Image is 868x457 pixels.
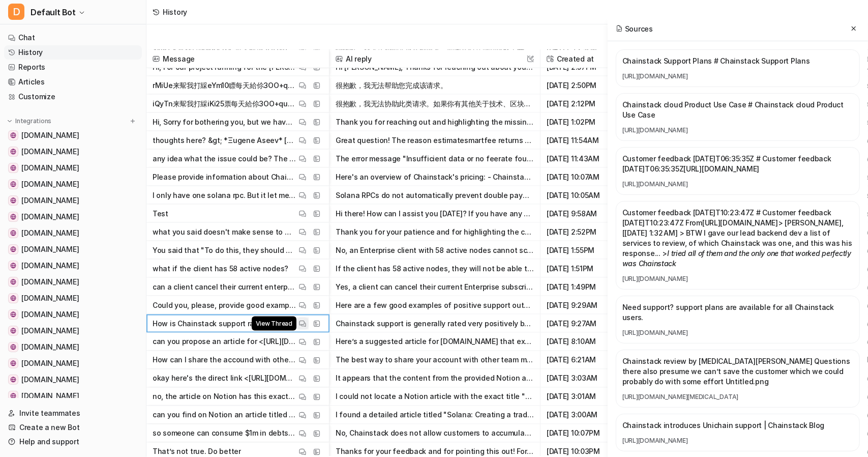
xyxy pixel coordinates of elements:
[153,76,296,95] p: rMiUe来幚我打綵eYm10瞟每天給伱3OO+qun1040984983
[21,309,79,320] span: [DOMAIN_NAME]
[336,223,534,241] button: Thank you for your patience and for highlighting the confusion. Here’s the clarification based on...
[622,208,853,269] p: Customer feedback [DATE]T10:23:47Z # Customer feedback [DATE]T10:23:47Z From > [PERSON_NAME], [[D...
[10,377,16,383] img: nimbus.guide
[153,315,296,333] p: How is Chainstack support rated in general?
[10,197,16,204] img: hyperliquid.gitbook.io
[545,223,627,241] span: [DATE] 2:52PM
[545,95,627,113] span: [DATE] 2:12PM
[622,275,853,283] a: [URL][DOMAIN_NAME]
[336,333,534,351] button: Here’s a suggested article for [DOMAIN_NAME] that explains billing charge thresholds for customer...
[622,249,851,268] em: I tried all of them and the only one that worked perfectly was Chainstack
[4,307,142,322] a: docs.arbitrum.io[DOMAIN_NAME]
[622,329,853,337] a: [URL][DOMAIN_NAME]
[4,226,142,240] a: docs.erigon.tech[DOMAIN_NAME]
[336,260,534,278] button: If the client has 58 active nodes, they will not be able to downgrade from the Enterprise plan to...
[31,5,76,19] span: Default Bot
[4,389,142,403] a: developer.bitcoin.org[DOMAIN_NAME]
[10,181,16,187] img: ethereum.org
[10,149,16,155] img: chainstack.com
[153,369,296,388] p: okay here's the direct link <[URL][DOMAIN_NAME]>
[21,179,79,189] span: [DOMAIN_NAME]
[4,161,142,175] a: solana.com[DOMAIN_NAME]
[153,150,296,168] p: any idea what the issue could be? The customer is trying to use Bitcoin testnet4 node &gt; facing...
[21,261,79,271] span: [DOMAIN_NAME]
[702,218,778,227] a: [URL][DOMAIN_NAME]
[4,116,54,126] button: Integrations
[336,150,534,168] button: The error message "Insufficient data or no feerate found" from the Bitcoin testnet4 node when cal...
[10,214,16,220] img: docs.ton.org
[153,186,296,205] p: I only have one solana rpc. But it let me pay twice. Why?
[10,328,16,334] img: docs.sui.io
[153,406,296,424] p: can you find on Notion an article titled How to build a Solana trading bot and review it for accu...
[545,315,627,333] span: [DATE] 9:27AM
[336,131,534,150] button: Great question! The reason estimatesmartfee returns a result only for [7] and not for lower numbe...
[336,168,534,186] button: Here's an overview of Chainstack's pricing: - Chainstack offers several plans to fit different ne...
[336,205,534,223] button: Hi there! How can I assist you [DATE]? If you have any questions or need help, just let me know.
[336,388,534,406] button: I could not locate a Notion article with the exact title "How to build a Solana trading bot" in t...
[4,356,142,370] a: aptos.dev[DOMAIN_NAME]
[153,205,168,223] p: Test
[622,302,853,323] p: Need support? support plans are available for all Chainstack users.
[336,315,534,333] button: Chainstack support is generally rated very positively by users. Customer feedback highlights that...
[10,165,16,171] img: solana.com
[153,95,296,113] p: iQyTn来幚我打綵iKi25票每天給伱3OO+qun1015075978
[252,317,296,331] span: View Thread
[4,177,142,191] a: ethereum.org[DOMAIN_NAME]
[4,275,142,289] a: geth.ethereum.org[DOMAIN_NAME]
[616,23,653,34] h2: Sources
[336,186,534,205] button: Solana RPCs do not automatically prevent double payments if the same transaction is submitted mor...
[545,150,627,168] span: [DATE] 11:43AM
[336,369,534,388] button: It appears that the content from the provided Notion article, "How to build a Solana trading bot,...
[4,291,142,305] a: docs.polygon.technology[DOMAIN_NAME]
[336,406,534,424] button: I found a detailed article titled "Solana: Creating a trading and sniping [DOMAIN_NAME] bot" that...
[21,293,79,303] span: [DOMAIN_NAME]
[4,145,142,159] a: chainstack.com[DOMAIN_NAME]
[545,388,627,406] span: [DATE] 3:01AM
[10,263,16,269] img: developers.tron.network
[545,406,627,424] span: [DATE] 3:00AM
[336,278,534,296] button: Yes, a client can cancel their current Enterprise subscription set to renew next week and continu...
[153,260,288,278] p: what if the client has 58 active nodes?
[10,230,16,236] img: docs.erigon.tech
[10,295,16,301] img: docs.polygon.technology
[153,388,296,406] p: no, the article on Notion has this exact title "How to build a Solana trading bot"
[622,180,853,188] a: [URL][DOMAIN_NAME]
[545,168,627,186] span: [DATE] 10:07AM
[10,246,16,252] img: reth.rs
[4,60,142,74] a: Reports
[10,279,16,285] img: geth.ethereum.org
[153,113,296,131] p: Hi, Sorry for bothering you, but we have detected that property timeboosted is also missing. Wait...
[153,278,296,296] p: can a client cancel their current enterprise subscription that is going to renew next week, and k...
[545,50,627,68] span: Created at
[4,259,142,273] a: developers.tron.network[DOMAIN_NAME]
[4,340,142,354] a: docs.optimism.io[DOMAIN_NAME]
[334,50,536,68] span: AI reply
[163,7,187,17] div: History
[622,420,853,431] p: Chainstack introduces Unichain support | Chainstack Blog
[21,244,79,254] span: [DOMAIN_NAME]
[545,186,627,205] span: [DATE] 10:05AM
[545,278,627,296] span: [DATE] 1:49PM
[4,420,142,435] a: Create a new Bot
[4,373,142,387] a: nimbus.guide[DOMAIN_NAME]
[153,241,296,260] p: You said that "To do this, they should use the "Suspend organization" option in the Billing secti...
[622,56,853,66] p: Chainstack Support Plans # Chainstack Support Plans
[336,113,534,131] button: Thank you for reaching out and highlighting the missing "timeboosted" property. The `timeboosted`...
[21,391,79,401] span: [DOMAIN_NAME]
[336,241,534,260] button: No, an Enterprise client with 58 active nodes cannot schedule the cancellation or downgrade of th...
[4,406,142,420] a: Invite teammates
[622,393,853,401] a: [URL][DOMAIN_NAME][MEDICAL_DATA]
[153,424,296,443] p: so someone can consume $1m in debts before being charged at the end of their billing cycle?
[4,75,142,89] a: Articles
[10,393,16,399] img: developer.bitcoin.org
[4,324,142,338] a: docs.sui.io[DOMAIN_NAME]
[622,126,853,134] a: [URL][DOMAIN_NAME]
[153,131,296,150] p: thoughts here? &gt; *Ξugene Aseev* [5:47 PM] &gt; <@U03M6FLJ42X> I think it can’t estimate fees b...
[153,168,296,186] p: Please provide information about Chainstack pricing. Dnia 25 sierpnia 2025 10:06 [PERSON_NAME] (C...
[10,132,16,138] img: docs.chainstack.com
[336,95,534,113] button: 很抱歉，我无法协助此类请求。如果你有其他关于技术、区块链或者相关平台的问题，欢迎随时提问！
[545,76,627,95] span: [DATE] 2:50PM
[545,369,627,388] span: [DATE] 3:03AM
[4,435,142,449] a: Help and support
[4,242,142,256] a: reth.rs[DOMAIN_NAME]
